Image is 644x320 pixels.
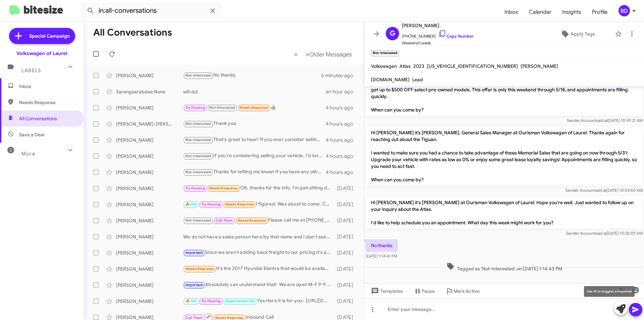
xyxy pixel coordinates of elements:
span: Important [185,250,203,255]
span: Older Messages [309,51,352,58]
span: Inbox [19,83,76,90]
div: That's great to hear! If you ever consider selling your vehicle in the future, we’d be happy to h... [183,136,326,144]
span: Special Campaign [29,33,70,39]
span: Appointment Set [225,299,255,303]
div: [PERSON_NAME] [116,72,183,79]
span: Needs Response [237,218,266,223]
div: [PERSON_NAME] [116,249,183,256]
span: [US_VEHICLE_IDENTIFICATION_NUMBER] [427,63,518,69]
span: Needs Response [209,186,238,190]
div: [PERSON_NAME] [116,169,183,176]
div: 4 hours ago [326,121,359,127]
div: 4 hours ago [326,169,359,176]
div: We do not have a sales person here by that name and I don't see any applications. [183,233,334,240]
span: Templates [370,285,403,297]
div: [PERSON_NAME] [116,266,183,272]
div: No thanks [183,72,321,79]
div: [DATE] [334,282,359,288]
span: said at [596,118,608,123]
div: Volkswagen of Laurel [16,50,67,57]
div: [PERSON_NAME] [116,298,183,305]
a: Inbox [499,2,524,22]
span: Try Pausing [201,299,221,303]
div: an hour ago [326,88,359,95]
span: Try Pausing [185,186,205,190]
div: [PERSON_NAME] [116,104,183,111]
span: Not-Interested [185,218,211,223]
div: Since we aren't adding back freight to our pricing it's pretty straight here for me. As I have al... [183,249,334,257]
button: Previous [290,47,302,61]
div: [DATE] [334,266,359,272]
span: Calendar [524,2,557,22]
div: [PERSON_NAME] [116,137,183,143]
span: [PERSON_NAME] [521,63,558,69]
span: said at [595,231,607,236]
div: Absolutely can understand that! We are open M-F 9-9 and Sat 9-7. Can be flexible on whatever timi... [183,281,334,289]
a: Special Campaign [9,28,75,44]
div: [DATE] [334,185,359,192]
div: [PERSON_NAME] [116,153,183,159]
span: Mark Active [453,285,480,297]
span: More [21,151,35,157]
span: Try Pausing [185,105,205,110]
span: » [306,50,309,58]
span: Labels [21,67,41,74]
div: 4 hours ago [326,104,359,111]
div: [PERSON_NAME] [116,217,183,224]
span: Volkswagen [371,63,397,69]
span: Apply Tags [571,28,595,40]
div: 4 hours ago [326,153,359,159]
button: Pause [408,285,440,297]
p: Hi [PERSON_NAME] it’s [PERSON_NAME], General Sales Manager at Ourisman Volkswagen of Laurel. Than... [366,57,643,116]
span: Call Them [185,316,203,320]
div: Thanks for letting me know! If you have any other vehicles you'd consider selling, feel free to s... [183,168,326,176]
div: [PERSON_NAME] [116,233,183,240]
button: BD [613,5,637,16]
span: G [390,28,395,39]
span: Atlas [399,63,411,69]
span: Not-Interested [185,138,211,142]
a: Copy Number [438,34,474,39]
span: [DATE] 1:14:41 PM [366,254,397,259]
button: Apply Tags [543,28,612,40]
span: Lead [412,77,423,83]
div: Sarangsarabdee None [116,88,183,95]
div: [DATE] [334,217,359,224]
div: Thank you [183,120,326,128]
div: Use AI to suggest a response [584,286,635,297]
button: Templates [364,285,408,297]
div: [DATE] [334,298,359,305]
span: Important [185,283,203,287]
a: Insights [557,2,587,22]
span: Weekend Leads [402,40,474,46]
span: [PERSON_NAME] [402,21,474,30]
a: Profile [587,2,613,22]
span: Pause [422,285,435,297]
span: Needs Response [215,316,244,320]
span: Not-Interested [185,154,211,158]
div: BD [619,5,630,16]
div: Please call me at [PHONE_NUMBER] [183,217,334,224]
span: 🔥 Hot [185,202,197,207]
span: Not-Interested [185,73,211,78]
div: [PERSON_NAME] [116,282,183,288]
div: [PERSON_NAME] [116,185,183,192]
span: Sender Account [DATE] 10:54:50 AM [566,188,643,193]
input: Search [81,3,222,19]
div: [PERSON_NAME] [116,201,183,208]
span: Needs Response [239,105,268,110]
span: Sender Account [DATE] 10:49:21 AM [567,118,643,123]
span: All Conversations [19,115,57,122]
span: Not-Interested [185,122,211,126]
div: will do! [183,88,326,95]
div: 4 hours ago [326,137,359,143]
div: OK, thanks for the info. I'm just sitting down for dinner with my parents. I'll be talking to my ... [183,184,334,192]
div: [DATE] [334,249,359,256]
button: Mark Active [440,285,485,297]
span: [DOMAIN_NAME] [371,77,410,83]
span: Needs Response [19,99,76,106]
p: Hi [PERSON_NAME] it’s [PERSON_NAME], General Sales Manager at Ourisman Volkswagen of Laurel. Than... [366,127,643,186]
